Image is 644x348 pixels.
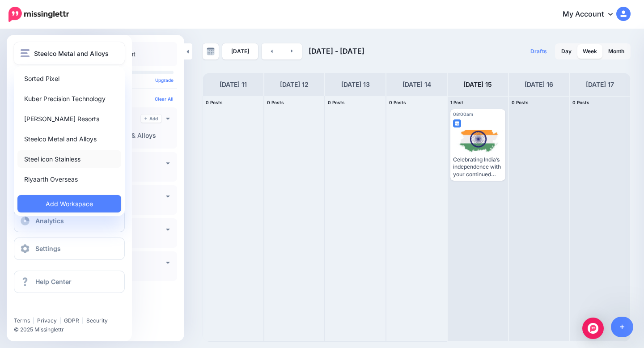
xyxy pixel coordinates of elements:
[17,130,121,148] a: Steelco Metal and Alloys
[14,317,30,324] a: Terms
[33,317,34,324] span: |
[17,70,121,87] a: Sorted Pixel
[512,100,529,105] span: 0 Posts
[453,111,473,117] span: 08:00am
[453,119,461,127] img: google_business-square.png
[309,47,364,55] span: [DATE] - [DATE]
[453,156,503,178] div: Celebrating India’s independence with your continued trust! 🇮🇳 Thank you for making Steelco a par...
[14,210,125,232] a: Analytics
[389,100,406,105] span: 0 Posts
[82,317,84,324] span: |
[155,96,174,102] a: Clear All
[530,49,547,54] span: Drafts
[280,79,309,90] h4: [DATE] 12
[155,77,174,83] a: Upgrade
[582,318,604,339] div: Open Intercom Messenger
[222,43,258,59] a: [DATE]
[572,100,589,105] span: 0 Posts
[8,7,69,22] img: Missinglettr
[25,14,44,21] div: v 4.0.25
[86,317,108,324] a: Security
[207,47,215,55] img: calendar-grey-darker.png
[525,43,552,59] a: Drafts
[450,100,463,105] span: 1 Post
[34,48,109,59] span: Steelco Metal and Alloys
[17,90,121,107] a: Kuber Precision Technology
[17,150,121,168] a: Steel icon Stainless
[100,53,148,59] div: Keywords by Traffic
[17,170,121,188] a: Riyaarth Overseas
[402,79,431,90] h4: [DATE] 14
[220,79,247,90] h4: [DATE] 11
[23,23,98,30] div: Domain: [DOMAIN_NAME]
[267,100,284,105] span: 0 Posts
[17,110,121,127] a: [PERSON_NAME] Resorts
[14,325,131,334] li: © 2025 Missinglettr
[141,115,161,123] a: Add
[14,238,125,260] a: Settings
[554,4,631,25] a: My Account
[17,195,121,212] a: Add Workspace
[206,100,223,105] span: 0 Posts
[64,317,79,324] a: GDPR
[603,44,630,59] a: Month
[586,79,614,90] h4: [DATE] 17
[37,317,57,324] a: Privacy
[14,271,125,293] a: Help Center
[556,44,577,59] a: Day
[35,245,61,252] span: Settings
[21,49,30,57] img: menu.png
[577,44,602,59] a: Week
[35,217,64,225] span: Analytics
[14,304,83,313] iframe: Twitter Follow Button
[90,52,97,59] img: tab_keywords_by_traffic_grey.svg
[341,79,370,90] h4: [DATE] 13
[328,100,345,105] span: 0 Posts
[35,278,72,285] span: Help Center
[59,317,61,324] span: |
[525,79,553,90] h4: [DATE] 16
[463,79,492,90] h4: [DATE] 15
[36,53,80,59] div: Domain Overview
[14,23,21,30] img: website_grey.svg
[14,14,21,21] img: logo_orange.svg
[26,52,33,59] img: tab_domain_overview_orange.svg
[14,42,125,64] button: Steelco Metal and Alloys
